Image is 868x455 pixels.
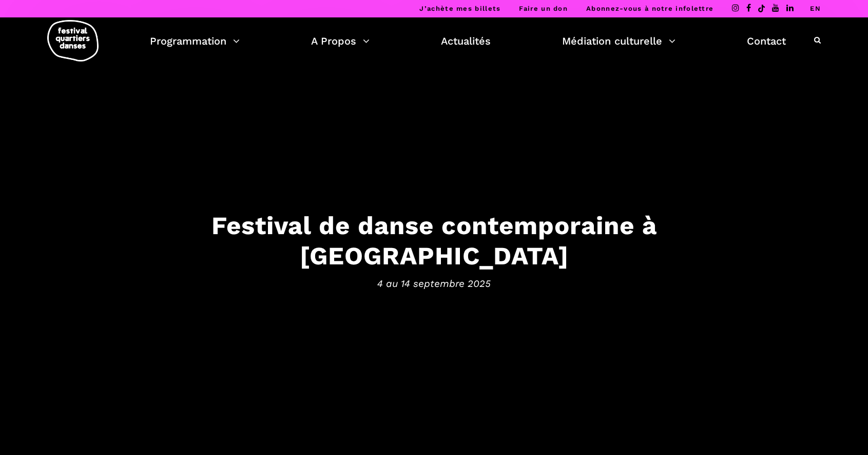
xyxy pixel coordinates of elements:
a: Contact [747,32,786,50]
a: J’achète mes billets [419,5,500,12]
img: logo-fqd-med [47,20,99,61]
a: Programmation [150,32,240,50]
a: Abonnez-vous à notre infolettre [586,5,713,12]
a: Médiation culturelle [562,32,676,50]
a: A Propos [311,32,370,50]
span: 4 au 14 septembre 2025 [116,276,753,291]
a: Faire un don [519,5,568,12]
a: EN [810,5,821,12]
h3: Festival de danse contemporaine à [GEOGRAPHIC_DATA] [116,211,753,271]
a: Actualités [441,32,491,50]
